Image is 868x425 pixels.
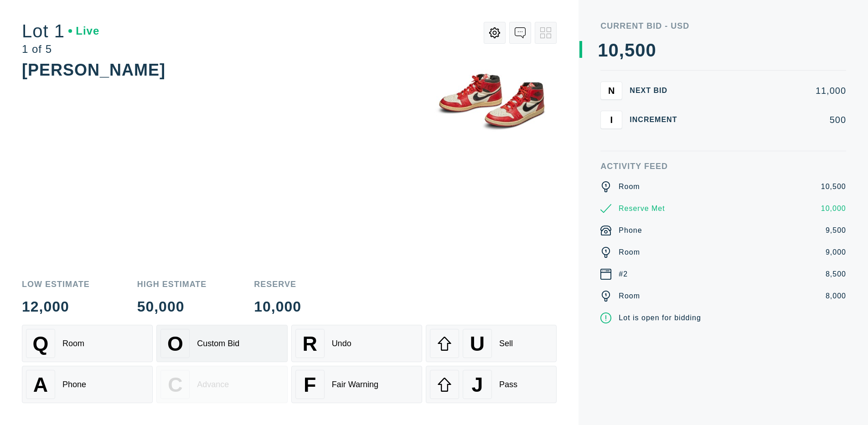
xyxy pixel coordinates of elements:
span: Q [33,332,49,355]
div: Current Bid - USD [600,22,846,30]
span: C [168,373,182,396]
div: 0 [646,41,656,59]
div: 11,000 [692,86,846,95]
div: Activity Feed [600,162,846,170]
button: FFair Warning [291,366,422,403]
div: Custom Bid [197,339,239,348]
div: Lot is open for bidding [619,312,701,323]
div: Increment [630,116,684,123]
span: I [610,114,613,125]
button: QRoom [22,325,153,362]
div: #2 [619,269,628,280]
span: O [167,332,183,355]
div: Next Bid [630,87,684,94]
button: CAdvance [156,366,287,403]
div: 1 of 5 [22,44,99,55]
div: Fair Warning [332,380,378,389]
button: APhone [22,366,153,403]
div: Advance [197,380,229,389]
span: N [608,85,615,96]
div: 10,500 [821,181,846,192]
div: 8,500 [826,269,846,280]
div: Room [619,181,640,192]
div: Sell [499,339,513,348]
div: 500 [692,115,846,124]
div: High Estimate [137,280,207,288]
div: Undo [332,339,351,348]
div: 5 [625,41,635,59]
div: 0 [635,41,646,59]
div: 9,500 [826,225,846,236]
button: USell [426,325,557,362]
span: F [304,373,316,396]
button: N [600,82,622,100]
div: Phone [619,225,642,236]
div: Lot 1 [22,22,99,40]
div: 0 [609,41,619,59]
div: 10,000 [254,299,301,314]
div: Room [619,291,640,302]
button: I [600,111,622,129]
div: Live [68,26,99,36]
div: 50,000 [137,299,207,314]
div: Pass [499,380,517,389]
div: , [619,41,625,223]
div: 1 [598,41,608,59]
div: 9,000 [826,247,846,258]
div: 8,000 [826,291,846,302]
div: [PERSON_NAME] [22,61,165,79]
div: Phone [62,380,86,389]
span: R [302,332,317,355]
div: Reserve Met [619,203,665,214]
div: Room [619,247,640,258]
span: U [470,332,485,355]
button: OCustom Bid [156,325,287,362]
div: Low Estimate [22,280,90,288]
div: Room [62,339,84,348]
div: 12,000 [22,299,90,314]
span: J [471,373,483,396]
span: A [33,373,48,396]
button: RUndo [291,325,422,362]
button: JPass [426,366,557,403]
div: 10,000 [821,203,846,214]
div: Reserve [254,280,301,288]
